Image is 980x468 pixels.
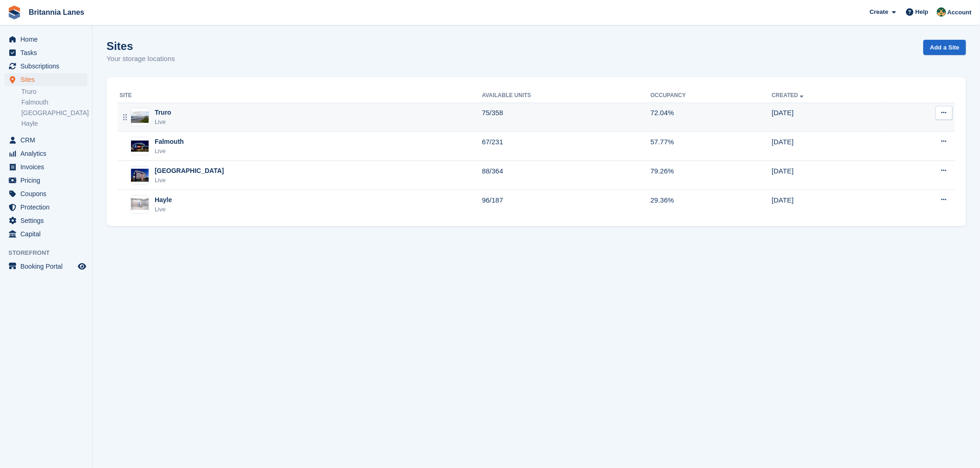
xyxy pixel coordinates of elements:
[5,260,88,273] a: menu
[651,190,772,219] td: 29.36%
[923,40,966,55] a: Add a Site
[772,190,888,219] td: [DATE]
[107,40,175,52] h1: Sites
[131,198,149,210] img: Image of Hayle site
[25,5,88,20] a: Britannia Lanes
[651,132,772,161] td: 57.77%
[8,248,92,258] span: Storefront
[21,119,88,128] a: Hayle
[131,169,149,182] img: Image of Exeter site
[772,132,888,161] td: [DATE]
[20,160,76,173] span: Invoices
[5,134,88,147] a: menu
[20,260,76,273] span: Booking Portal
[651,103,772,132] td: 72.04%
[5,46,88,59] a: menu
[482,88,651,103] th: Available Units
[7,6,21,19] img: stora-icon-8386f47178a22dfd0bd8f6a31ec36ba5ce8667c1dd55bd0f319d3a0aa187defe.svg
[772,161,888,190] td: [DATE]
[155,137,184,147] div: Falmouth
[21,109,88,117] a: [GEOGRAPHIC_DATA]
[118,88,482,103] th: Site
[20,228,76,240] span: Capital
[870,7,888,17] span: Create
[21,87,88,96] a: Truro
[20,201,76,214] span: Protection
[5,160,88,173] a: menu
[948,8,972,17] span: Account
[916,7,929,17] span: Help
[20,174,76,187] span: Pricing
[76,261,88,272] a: Preview store
[20,73,76,86] span: Sites
[5,73,88,86] a: menu
[482,161,651,190] td: 88/364
[5,174,88,187] a: menu
[5,228,88,240] a: menu
[20,187,76,200] span: Coupons
[5,214,88,227] a: menu
[482,190,651,219] td: 96/187
[651,88,772,103] th: Occupancy
[155,108,171,117] div: Truro
[5,147,88,160] a: menu
[155,147,184,156] div: Live
[772,92,806,99] a: Created
[5,201,88,214] a: menu
[482,103,651,132] td: 75/358
[651,161,772,190] td: 79.26%
[772,103,888,132] td: [DATE]
[155,176,224,185] div: Live
[131,111,149,123] img: Image of Truro site
[155,195,172,205] div: Hayle
[482,132,651,161] td: 67/231
[20,214,76,227] span: Settings
[20,33,76,46] span: Home
[20,60,76,73] span: Subscriptions
[107,54,175,64] p: Your storage locations
[20,134,76,147] span: CRM
[5,33,88,46] a: menu
[131,141,149,152] img: Image of Falmouth site
[20,147,76,160] span: Analytics
[155,205,172,214] div: Live
[155,117,171,127] div: Live
[20,46,76,59] span: Tasks
[21,98,88,107] a: Falmouth
[937,7,946,17] img: Nathan Kellow
[5,60,88,73] a: menu
[5,187,88,200] a: menu
[155,166,224,176] div: [GEOGRAPHIC_DATA]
